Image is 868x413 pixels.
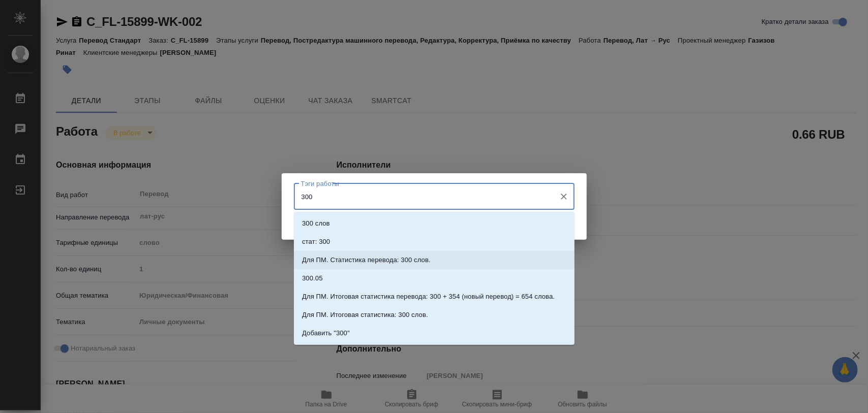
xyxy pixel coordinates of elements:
[302,237,330,247] p: стат: 300
[302,292,555,302] p: Для ПМ. Итоговая статистика перевода: 300 + 354 (новый перевод) = 654 слова.
[302,218,330,229] p: 300 слов
[302,273,323,283] p: 300.05
[557,189,571,204] button: Очистить
[302,255,431,265] p: Для ПМ. Статистика перевода: 300 слов.
[302,310,428,320] p: Для ПМ. Итоговая статистика: 300 слов.
[302,328,350,338] p: Добавить "300"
